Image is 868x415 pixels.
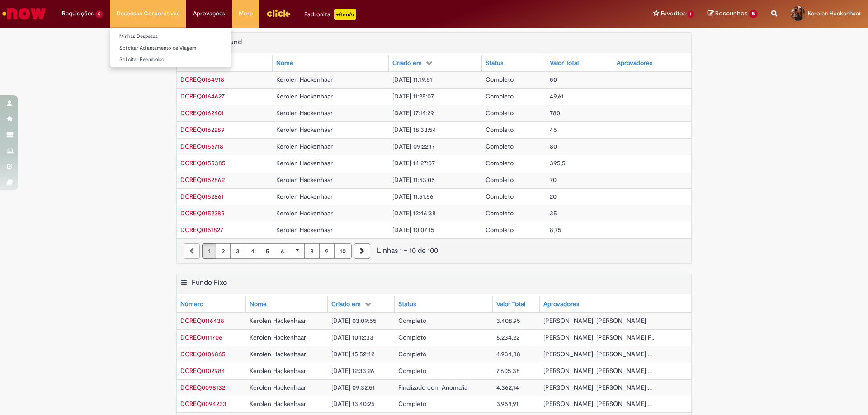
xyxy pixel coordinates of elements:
[331,367,374,375] span: [DATE] 12:33:26
[304,9,356,20] div: Padroniza
[180,350,226,358] span: DCREQ0106865
[110,32,231,42] a: Minhas Despesas
[180,333,222,341] span: DCREQ0111706
[180,278,188,290] button: Fundo Fixo Menu de contexto
[250,317,306,325] span: Kerolen Hackenhaar
[398,383,467,392] span: Finalizado com Anomalia
[275,243,290,259] a: Página 6
[543,317,646,325] span: [PERSON_NAME], [PERSON_NAME]
[180,92,225,100] span: DCREQ0164627
[62,9,94,18] span: Requisições
[180,400,226,408] a: Abrir Registro: DCREQ0094233
[276,226,333,234] span: Kerolen Hackenhaar
[250,367,306,375] span: Kerolen Hackenhaar
[392,159,435,167] span: [DATE] 14:27:07
[331,383,375,392] span: [DATE] 09:32:51
[250,400,306,408] span: Kerolen Hackenhaar
[496,333,519,341] span: 6.234,22
[496,367,520,375] span: 7.605,38
[392,209,436,217] span: [DATE] 12:46:38
[180,383,225,392] a: Abrir Registro: DCREQ0098132
[398,400,426,408] span: Completo
[331,300,361,309] div: Criado em
[1,5,47,23] img: ServiceNow
[180,226,223,234] span: DCREQ0151827
[276,92,333,100] span: Kerolen Hackenhaar
[496,317,520,325] span: 3.408,95
[250,333,306,341] span: Kerolen Hackenhaar
[486,126,514,134] span: Completo
[550,226,561,234] span: 8,75
[180,109,224,117] a: Abrir Registro: DCREQ0162401
[180,209,225,217] span: DCREQ0152285
[319,243,335,259] a: Página 9
[496,300,525,309] div: Valor Total
[260,243,275,259] a: Página 5
[331,317,377,325] span: [DATE] 03:09:55
[550,142,557,150] span: 80
[180,159,226,167] span: DCREQ0155385
[617,59,652,68] div: Aprovadores
[392,109,434,117] span: [DATE] 17:14:29
[180,350,226,358] a: Abrir Registro: DCREQ0106865
[398,300,416,309] div: Status
[708,9,758,18] a: Rascunhos
[486,109,514,117] span: Completo
[276,75,333,84] span: Kerolen Hackenhaar
[180,159,226,167] a: Abrir Registro: DCREQ0155385
[496,400,519,408] span: 3.954,91
[392,75,432,84] span: [DATE] 11:19:51
[276,209,333,217] span: Kerolen Hackenhaar
[276,192,333,201] span: Kerolen Hackenhaar
[180,75,224,84] a: Abrir Registro: DCREQ0164918
[117,9,179,18] span: Despesas Corporativas
[180,226,223,234] a: Abrir Registro: DCREQ0151827
[180,176,225,184] span: DCREQ0152862
[392,126,436,134] span: [DATE] 18:33:54
[354,243,370,259] a: Próxima página
[398,333,426,341] span: Completo
[276,176,333,184] span: Kerolen Hackenhaar
[266,6,291,20] img: click_logo_yellow_360x200.png
[230,243,245,259] a: Página 3
[398,367,426,375] span: Completo
[177,238,691,263] nav: paginação
[486,75,514,84] span: Completo
[550,176,557,184] span: 70
[543,383,652,392] span: [PERSON_NAME], [PERSON_NAME] ...
[276,109,333,117] span: Kerolen Hackenhaar
[180,400,226,408] span: DCREQ0094233
[486,209,514,217] span: Completo
[486,92,514,100] span: Completo
[486,226,514,234] span: Completo
[808,9,861,17] span: Kerolen Hackenhaar
[304,243,320,259] a: Página 8
[239,9,253,18] span: More
[180,142,223,150] a: Abrir Registro: DCREQ0156718
[392,176,435,184] span: [DATE] 11:53:05
[276,126,333,134] span: Kerolen Hackenhaar
[392,192,434,201] span: [DATE] 11:51:56
[180,367,225,375] a: Abrir Registro: DCREQ0102984
[496,350,520,358] span: 4.934,88
[180,317,224,325] a: Abrir Registro: DCREQ0116438
[184,246,684,256] div: Linhas 1 − 10 de 100
[543,367,652,375] span: [PERSON_NAME], [PERSON_NAME] ...
[95,10,103,18] span: 5
[550,126,557,134] span: 45
[543,350,652,358] span: [PERSON_NAME], [PERSON_NAME] ...
[550,109,560,117] span: 780
[486,192,514,201] span: Completo
[550,59,579,68] div: Valor Total
[245,243,260,259] a: Página 4
[276,59,293,68] div: Nome
[193,9,225,18] span: Aprovações
[110,55,231,65] a: Solicitar Reembolso
[392,59,422,68] div: Criado em
[486,142,514,150] span: Completo
[392,226,434,234] span: [DATE] 10:07:15
[180,192,224,201] span: DCREQ0152861
[486,59,503,68] div: Status
[180,383,225,392] span: DCREQ0098132
[486,176,514,184] span: Completo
